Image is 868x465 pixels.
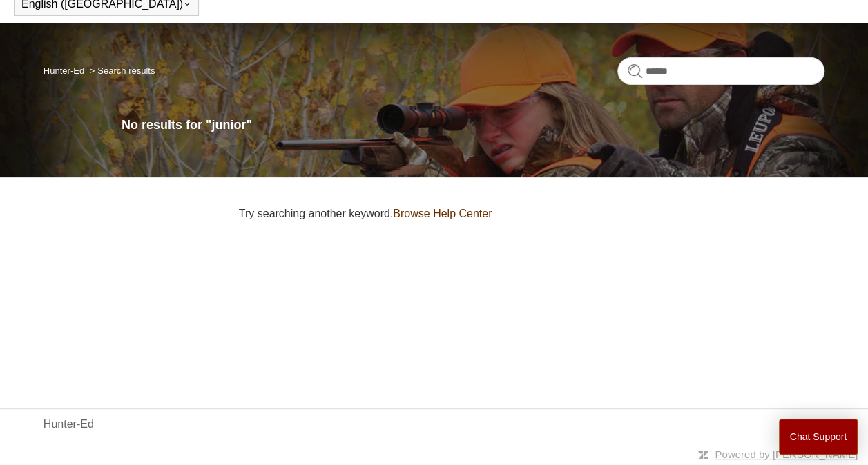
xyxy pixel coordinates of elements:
[44,416,94,433] a: Hunter-Ed
[122,116,824,135] h1: No results for "junior"
[87,66,155,76] li: Search results
[779,419,858,455] button: Chat Support
[393,208,492,219] a: Browse Help Center
[239,206,824,222] p: Try searching another keyword.
[44,66,87,76] li: Hunter-Ed
[44,66,84,76] a: Hunter-Ed
[715,448,858,460] a: Powered by [PERSON_NAME]
[617,57,824,85] input: Search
